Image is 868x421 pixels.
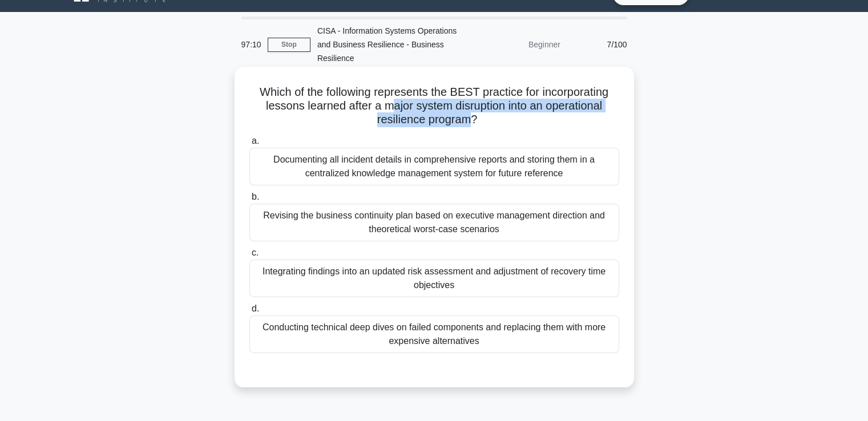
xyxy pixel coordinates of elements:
span: c. [252,248,259,257]
div: Beginner [467,33,567,56]
div: CISA - Information Systems Operations and Business Resilience - Business Resilience [310,19,467,70]
div: 7/100 [567,33,634,56]
span: a. [252,136,259,145]
div: Conducting technical deep dives on failed components and replacing them with more expensive alter... [249,315,619,353]
span: d. [252,303,259,313]
h5: Which of the following represents the BEST practice for incorporating lessons learned after a maj... [248,85,620,127]
span: b. [252,192,259,201]
div: Integrating findings into an updated risk assessment and adjustment of recovery time objectives [249,260,619,297]
div: Revising the business continuity plan based on executive management direction and theoretical wor... [249,204,619,241]
div: Documenting all incident details in comprehensive reports and storing them in a centralized knowl... [249,148,619,185]
a: Stop [268,38,310,52]
div: 97:10 [235,33,268,56]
